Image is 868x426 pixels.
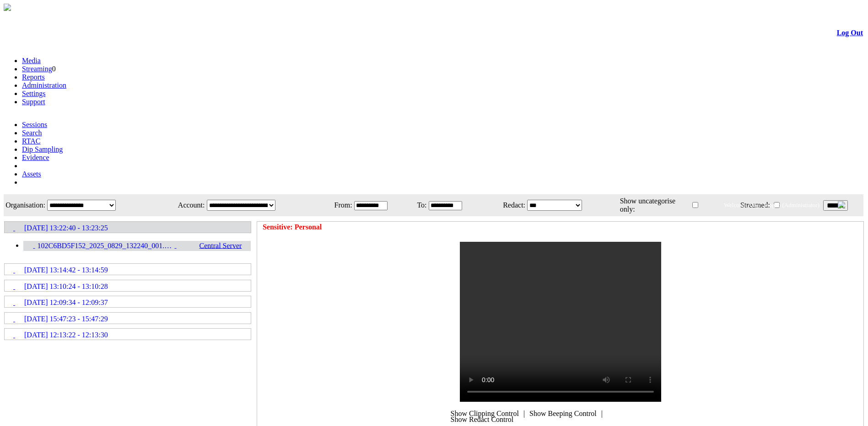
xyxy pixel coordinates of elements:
a: Support [22,98,45,106]
a: Settings [22,90,46,97]
a: Streaming [22,65,52,73]
a: [DATE] 15:47:23 - 15:47:29 [5,313,250,323]
img: arrow-3.png [4,4,11,11]
span: [DATE] 12:09:34 - 12:09:37 [24,298,108,307]
a: Media [22,57,41,64]
a: [DATE] 12:09:34 - 12:09:37 [5,297,250,307]
span: [DATE] 15:47:23 - 15:47:29 [24,315,108,323]
span: [DATE] 12:13:22 - 12:13:30 [24,331,108,339]
span: [DATE] 13:22:40 - 13:23:25 [24,224,108,232]
span: | [601,410,603,418]
td: Organisation: [5,195,46,215]
a: Administration [22,81,66,89]
td: From: [322,195,353,215]
a: Search [22,129,42,137]
td: Account: [160,195,205,215]
a: [DATE] 12:13:22 - 12:13:30 [5,329,250,339]
img: bell24.png [838,201,845,208]
img: video24.svg [23,241,33,251]
a: [DATE] 13:22:40 - 13:23:25 [5,222,250,232]
span: 102C6BD5F152_2025_0829_132240_001.MP4 [35,242,175,250]
a: 102C6BD5F152_2025_0829_132240_001.MP4 Central Server [23,241,247,249]
td: Sensitive: Personal [262,223,322,232]
span: [DATE] 13:14:42 - 13:14:59 [24,266,108,274]
a: [DATE] 13:14:42 - 13:14:59 [5,264,250,274]
span: Welcome, Orgil Tsogoo (Administrator) [724,202,819,208]
td: To: [410,195,427,215]
a: Log Out [837,29,863,37]
span: 0 [52,65,56,73]
span: | [523,410,525,418]
span: Show Redact Control [451,415,514,424]
span: Show uncategorise only: [620,197,675,213]
span: Show Beeping Control [529,410,597,418]
a: Assets [22,170,41,178]
a: Evidence [22,154,49,161]
a: RTAC [22,137,40,145]
span: Show Clipping Control [451,410,519,418]
span: Central Server [177,242,247,250]
a: Sessions [22,121,47,128]
a: Dip Sampling [22,145,63,153]
a: [DATE] 13:10:24 - 13:10:28 [5,281,250,291]
span: [DATE] 13:10:24 - 13:10:28 [24,282,108,291]
a: Reports [22,73,45,81]
td: Redact: [485,195,526,215]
